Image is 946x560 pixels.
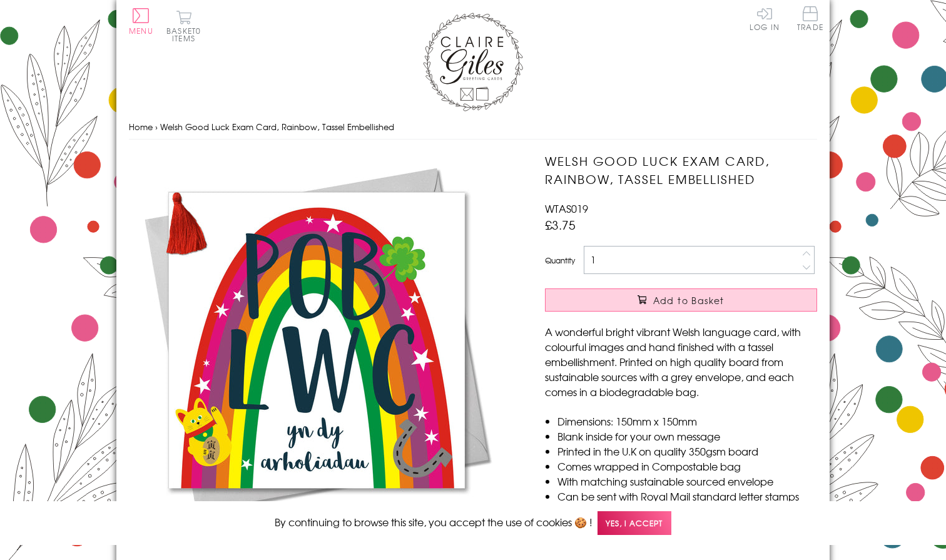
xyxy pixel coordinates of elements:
[545,201,588,216] span: WTAS019
[545,324,817,399] p: A wonderful bright vibrant Welsh language card, with colourful images and hand finished with a ta...
[160,121,394,133] span: Welsh Good Luck Exam Card, Rainbow, Tassel Embellished
[750,6,780,31] a: Log In
[653,294,725,307] span: Add to Basket
[545,152,817,188] h1: Welsh Good Luck Exam Card, Rainbow, Tassel Embellished
[129,8,153,34] button: Menu
[557,474,817,489] li: With matching sustainable sourced envelope
[797,6,823,31] span: Trade
[155,121,158,133] span: ›
[557,444,817,459] li: Printed in the U.K on quality 350gsm board
[557,489,817,504] li: Can be sent with Royal Mail standard letter stamps
[545,255,575,266] label: Quantity
[129,25,153,36] span: Menu
[129,152,504,527] img: Welsh Good Luck Exam Card, Rainbow, Tassel Embellished
[172,25,201,44] span: 0 items
[423,13,523,111] img: Claire Giles Greetings Cards
[129,121,153,133] a: Home
[598,511,671,536] span: Yes, I accept
[545,288,817,312] button: Add to Basket
[166,10,201,42] button: Basket0 items
[545,216,576,233] span: £3.75
[797,6,823,33] a: Trade
[129,115,817,140] nav: breadcrumbs
[557,459,817,474] li: Comes wrapped in Compostable bag
[557,414,817,429] li: Dimensions: 150mm x 150mm
[557,429,817,444] li: Blank inside for your own message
